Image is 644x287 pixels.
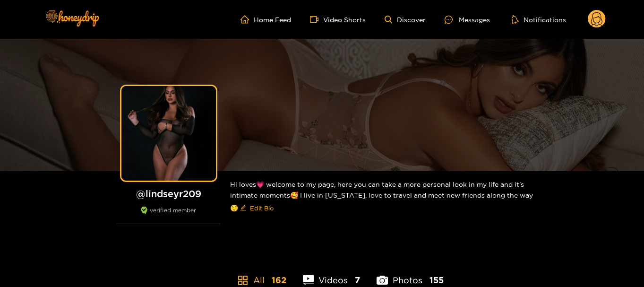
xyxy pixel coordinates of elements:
span: edit [240,205,246,212]
h1: @ lindseyr209 [117,188,221,200]
a: Video Shorts [310,15,366,24]
div: verified member [117,207,221,224]
span: home [240,15,254,24]
button: Notifications [509,15,569,24]
span: Edit Bio [250,203,274,213]
a: Discover [385,16,426,24]
div: Messages [445,14,490,25]
span: 7 [355,274,360,286]
button: editEdit Bio [238,200,275,216]
div: Hi loves💗 welcome to my page, here you can take a more personal look in my life and it’s intimate... [230,171,537,223]
a: Home Feed [240,15,291,24]
span: 162 [272,274,286,286]
span: appstore [237,275,249,286]
span: 155 [429,274,444,286]
span: video-camera [310,15,323,24]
